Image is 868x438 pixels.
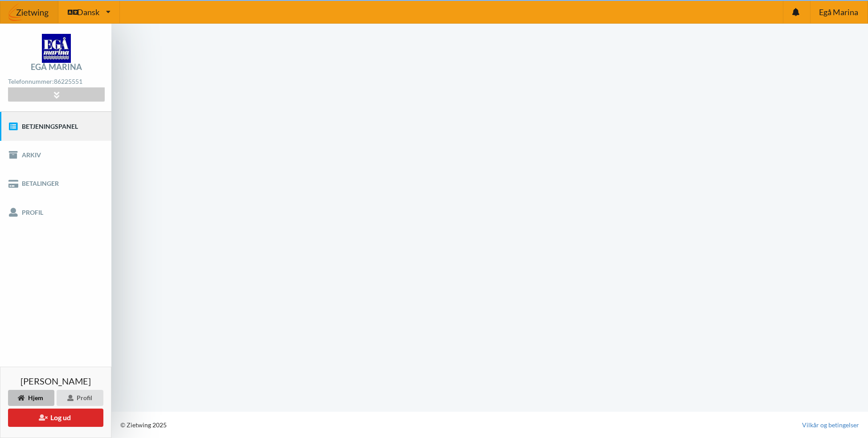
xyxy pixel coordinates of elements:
[8,76,104,88] div: Telefonnummer:
[77,8,99,16] span: Dansk
[57,390,103,406] div: Profil
[42,34,71,63] img: logo
[802,421,859,430] a: Vilkår og betingelser
[20,377,91,385] span: [PERSON_NAME]
[8,390,54,406] div: Hjem
[54,78,82,85] strong: 86225551
[31,63,82,71] div: Egå Marina
[8,409,103,427] button: Log ud
[819,8,858,16] span: Egå Marina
